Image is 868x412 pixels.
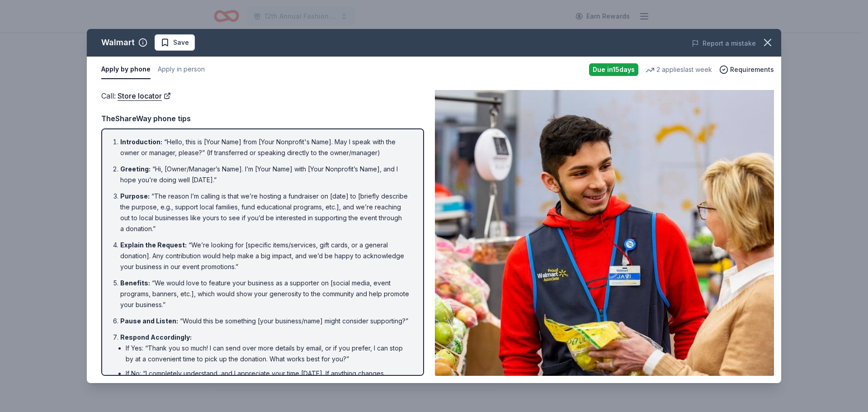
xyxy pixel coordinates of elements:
[120,241,187,249] span: Explain the Request :
[120,278,410,310] li: “We would love to feature your business as a supporter on [social media, event programs, banners,...
[120,240,410,272] li: “We’re looking for [specific items/services, gift cards, or a general donation]. Any contribution...
[730,64,774,75] span: Requirements
[120,333,192,341] span: Respond Accordingly :
[120,279,150,287] span: Benefits :
[118,90,171,102] a: Store locator
[692,38,756,49] button: Report a mistake
[120,317,178,325] span: Pause and Listen :
[158,60,205,79] button: Apply in person
[120,137,410,158] li: “Hello, this is [Your Name] from [Your Nonprofit's Name]. May I speak with the owner or manager, ...
[101,90,424,102] div: Call :
[589,63,638,76] div: Due in 15 days
[120,165,151,173] span: Greeting :
[120,164,410,185] li: “Hi, [Owner/Manager’s Name]. I’m [Your Name] with [Your Nonprofit’s Name], and I hope you’re doin...
[120,316,410,327] li: “Would this be something [your business/name] might consider supporting?”
[719,64,774,75] button: Requirements
[101,113,424,124] div: TheShareWay phone tips
[120,192,150,200] span: Purpose :
[120,138,162,146] span: Introduction :
[435,90,774,376] img: Image for Walmart
[101,35,135,50] div: Walmart
[126,343,410,365] li: If Yes: “Thank you so much! I can send over more details by email, or if you prefer, I can stop b...
[101,60,151,79] button: Apply by phone
[155,34,195,51] button: Save
[120,191,410,234] li: “The reason I’m calling is that we’re hosting a fundraiser on [date] to [briefly describe the pur...
[126,368,410,401] li: If No: “I completely understand, and I appreciate your time [DATE]. If anything changes or if you...
[646,64,712,75] div: 2 applies last week
[173,37,189,48] span: Save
